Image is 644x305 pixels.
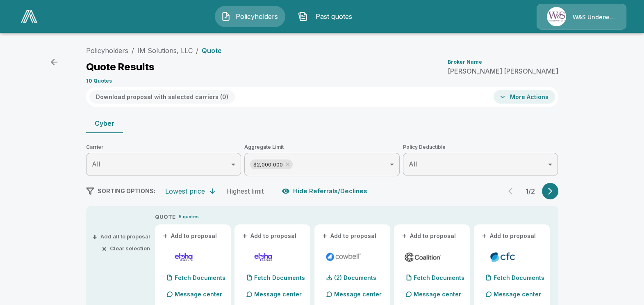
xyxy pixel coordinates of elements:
div: Lowest price [165,187,205,195]
p: Message center [494,290,541,298]
p: Message center [334,290,382,298]
img: AA Logo [21,10,37,23]
div: $2,000,000 [250,159,293,169]
span: + [402,233,407,239]
p: Fetch Documents [414,275,464,281]
span: + [482,233,487,239]
button: Hide Referrals/Declines [280,183,371,199]
img: Past quotes Icon [298,12,308,21]
p: Quote [202,47,222,54]
span: + [92,234,97,239]
p: W&S Underwriters [573,13,616,21]
p: 1 / 2 [522,188,539,194]
span: Past quotes [311,12,356,21]
button: +Add to proposal [162,231,219,240]
a: Agency IconW&S Underwriters [537,4,626,30]
button: Download proposal with selected carriers (0) [89,90,235,104]
p: (2) Documents [334,275,376,281]
p: Fetch Documents [254,275,305,281]
nav: breadcrumb [86,46,222,55]
p: Message center [175,290,222,298]
img: elphacyberstandard [244,251,282,263]
button: +Add all to proposal [94,234,150,239]
span: SORTING OPTIONS: [98,187,155,194]
p: 10 Quotes [86,79,112,83]
span: + [322,233,327,239]
a: IM Solutions, LLC [137,46,193,55]
span: × [102,246,107,251]
a: Policyholders [86,46,128,55]
p: Broker Name [448,60,482,65]
button: More Actions [494,90,555,104]
img: elphacyberenhanced [165,251,203,263]
img: cfccyber [484,251,522,263]
li: / [132,46,134,55]
p: Fetch Documents [175,275,225,281]
button: +Add to proposal [480,231,538,240]
button: +Add to proposal [241,231,298,240]
p: QUOTE [155,213,175,221]
span: All [409,160,417,168]
button: Cyber [86,113,123,133]
button: Policyholders IconPolicyholders [215,6,285,27]
p: 5 quotes [179,213,199,220]
li: / [196,46,198,55]
img: Agency Icon [547,7,566,26]
p: [PERSON_NAME] [PERSON_NAME] [448,68,558,74]
p: Quote Results [86,62,155,72]
span: + [163,233,168,239]
img: coalitioncyberadmitted [404,251,442,263]
button: ×Clear selection [103,246,150,251]
span: $2,000,000 [250,160,286,169]
p: Message center [254,290,302,298]
p: Fetch Documents [494,275,544,281]
button: +Add to proposal [321,231,378,240]
span: Carrier [86,143,241,151]
span: + [242,233,247,239]
span: Policyholders [234,12,279,21]
button: +Add to proposal [401,231,458,240]
button: Past quotes IconPast quotes [292,6,362,27]
span: Aggregate Limit [244,143,400,151]
span: Policy Deductible [403,143,558,151]
img: cowbellp250 [324,251,362,263]
img: Policyholders Icon [221,12,231,21]
span: All [92,160,100,168]
div: Highest limit [226,187,264,195]
p: Message center [414,290,461,298]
